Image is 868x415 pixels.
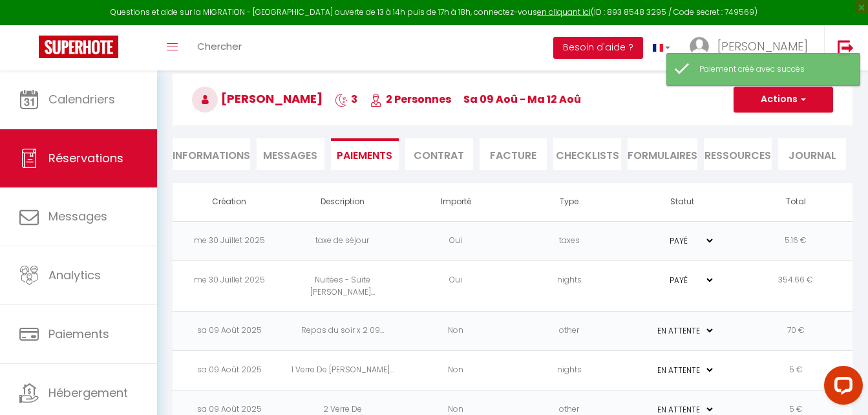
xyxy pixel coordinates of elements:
img: ... [690,37,709,56]
span: Analytics [48,267,101,283]
th: Type [513,183,626,221]
span: Calendriers [48,91,115,107]
td: me 30 Juillet 2025 [173,221,286,261]
td: Nuitées - Suite [PERSON_NAME]... [286,261,399,312]
td: Non [399,312,513,351]
button: Besoin d'aide ? [553,37,643,59]
td: Non [399,351,513,390]
td: Oui [399,261,513,312]
li: Journal [778,138,846,170]
td: 1 Verre De [PERSON_NAME]... [286,351,399,390]
li: Ressources [704,138,772,170]
iframe: LiveChat chat widget [814,361,868,415]
span: Messages [263,148,317,163]
td: me 30 Juillet 2025 [173,261,286,312]
th: Description [286,183,399,221]
li: Paiements [331,138,399,170]
td: Oui [399,221,513,261]
li: FORMULAIRES [628,138,697,170]
td: 5 € [739,351,852,390]
td: sa 09 Août 2025 [173,351,286,390]
span: sa 09 Aoû - ma 12 Aoû [463,92,581,107]
span: 2 Personnes [370,92,451,107]
li: Informations [173,138,250,170]
td: nights [513,351,626,390]
td: taxes [513,221,626,261]
span: Chercher [197,39,242,53]
li: Facture [480,138,547,170]
td: taxe de séjour [286,221,399,261]
th: Statut [626,183,739,221]
td: nights [513,261,626,312]
span: Hébergement [48,385,128,401]
a: Chercher [187,25,251,70]
td: other [513,312,626,351]
td: sa 09 Août 2025 [173,312,286,351]
li: Contrat [405,138,473,170]
td: 5.16 € [739,221,852,261]
span: Messages [48,208,107,224]
span: [PERSON_NAME] [717,38,808,54]
a: en cliquant ici [537,6,591,17]
span: [PERSON_NAME] [192,90,323,107]
td: 70 € [739,312,852,351]
th: Création [173,183,286,221]
img: logout [838,39,854,56]
td: 354.66 € [739,261,852,312]
button: Actions [734,87,833,112]
th: Total [739,183,852,221]
span: 3 [335,92,357,107]
span: Paiements [48,326,109,342]
span: Réservations [48,150,123,166]
img: Super Booking [39,36,118,58]
td: Repas du soir x 2 09... [286,312,399,351]
li: CHECKLISTS [553,138,621,170]
div: Paiement créé avec succès [699,63,847,76]
th: Importé [399,183,513,221]
a: ... [PERSON_NAME] [680,25,824,70]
